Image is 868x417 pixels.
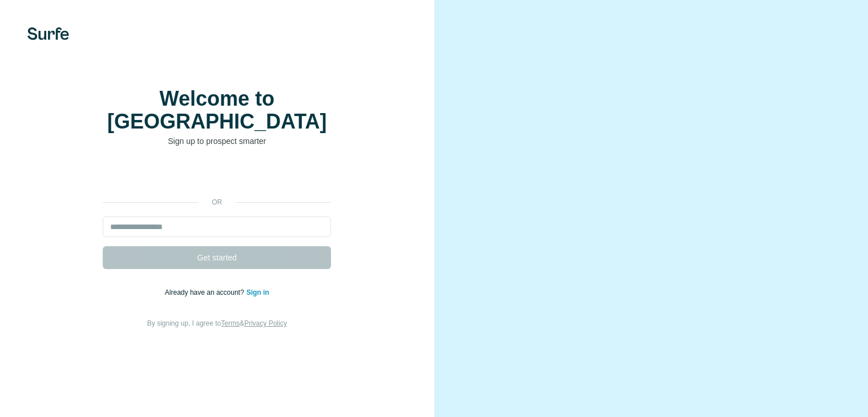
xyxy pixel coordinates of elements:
[103,87,331,133] h1: Welcome to [GEOGRAPHIC_DATA]
[199,197,235,207] p: or
[103,135,331,147] p: Sign up to prospect smarter
[221,319,240,327] a: Terms
[165,288,247,296] span: Already have an account?
[27,27,69,40] img: Surfe's logo
[97,164,337,189] iframe: Nút Đăng nhập bằng Google
[244,319,287,327] a: Privacy Policy
[147,319,287,327] span: By signing up, I agree to &
[247,288,269,296] a: Sign in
